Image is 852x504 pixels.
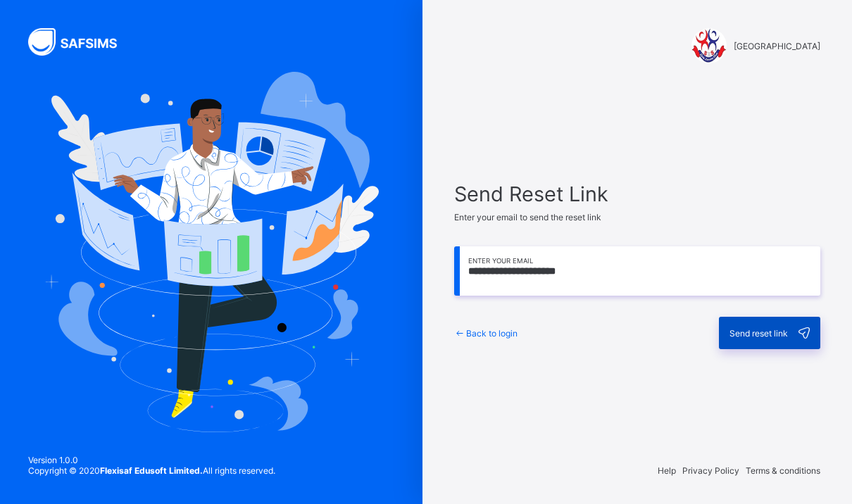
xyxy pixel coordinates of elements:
[454,182,820,206] span: Send Reset Link
[682,465,739,476] span: Privacy Policy
[28,465,275,476] span: Copyright © 2020 All rights reserved.
[44,72,379,432] img: Hero Image
[100,465,203,476] strong: Flexisaf Edusoft Limited.
[454,212,601,222] span: Enter your email to send the reset link
[729,328,788,339] span: Send reset link
[658,465,676,476] span: Help
[28,28,134,56] img: SAFSIMS Logo
[734,41,820,51] span: [GEOGRAPHIC_DATA]
[691,28,727,63] img: Sweet Haven Schools
[746,465,820,476] span: Terms & conditions
[466,328,518,339] span: Back to login
[454,328,518,339] a: Back to login
[28,455,275,465] span: Version 1.0.0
